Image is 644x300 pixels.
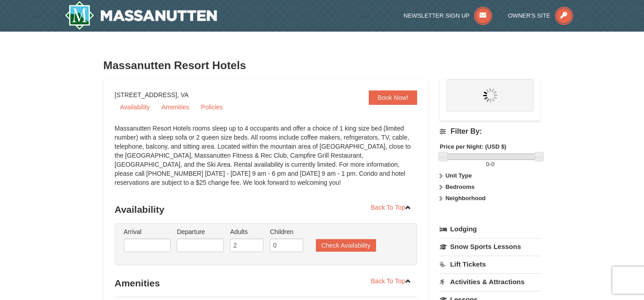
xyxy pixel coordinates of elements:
strong: Price per Night: (USD $) [440,143,506,150]
img: wait.gif [483,88,498,103]
button: Check Availability [316,239,376,252]
label: Adults [230,227,263,236]
div: Massanutten Resort Hotels rooms sleep up to 4 occupants and offer a choice of 1 king size bed (li... [115,124,418,196]
a: Availability [115,100,155,114]
span: 0 [486,161,489,168]
a: Newsletter Sign Up [404,12,492,19]
a: Lift Tickets [440,256,541,272]
h3: Availability [115,201,418,219]
a: Activities & Attractions [440,273,541,290]
a: Lodging [440,221,541,237]
a: Amenities [156,100,194,114]
strong: Bedrooms [446,183,475,190]
label: Children [270,227,303,236]
h3: Massanutten Resort Hotels [103,56,541,75]
strong: Neighborhood [446,195,486,202]
a: Massanutten Resort [65,1,217,30]
label: Departure [177,227,224,236]
a: Back To Top [365,201,418,214]
a: Snow Sports Lessons [440,238,541,255]
a: Book Now! [369,90,418,105]
label: Arrival [124,227,171,236]
strong: Unit Type [446,172,472,179]
h4: Filter By: [440,127,541,136]
label: - [440,160,541,169]
a: Owner's Site [508,12,573,19]
a: Policies [196,100,228,114]
a: Back To Top [365,274,418,288]
img: Massanutten Resort Logo [65,1,217,30]
span: 0 [491,161,494,168]
span: Newsletter Sign Up [404,12,470,19]
span: Owner's Site [508,12,550,19]
h3: Amenities [115,274,418,292]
